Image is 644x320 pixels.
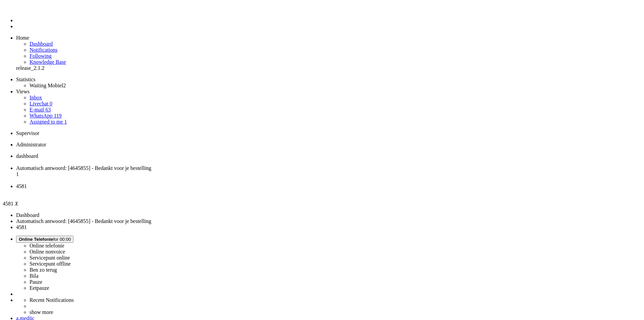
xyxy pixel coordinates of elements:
[16,236,641,291] li: Online Telefoniefor 00:00 Online telefonieOnline nonvoiceServicepunt onlineServicepunt offlineBen...
[16,171,641,177] div: 1
[30,297,641,303] li: Recent Notifications
[30,249,65,255] label: Online nonvoice
[30,83,66,88] a: Waiting Mobiel
[30,101,48,106] span: Livechat
[30,119,63,125] span: Assigned to me
[16,159,641,165] div: Close tab
[16,165,151,171] span: Automatisch antwoord: [4645855] - Bedankt voor je bestelling
[16,153,641,165] li: Dashboard
[3,3,98,14] body: Rich Text Area. Press ALT-0 for help.
[16,212,641,218] li: Dashboard
[30,243,64,248] label: Online telefonie
[30,53,52,59] a: Following
[19,237,53,242] span: Online Telefonie
[16,89,641,95] li: Views
[16,130,641,136] li: Supervisor
[50,101,52,106] span: 0
[30,285,49,291] label: Eetpauze
[30,113,52,119] span: WhatsApp
[30,107,44,112] span: E-mail
[16,153,38,159] span: dashboard
[30,309,53,315] a: show more
[19,237,71,242] span: for 00:00
[16,24,641,30] li: Tickets menu
[54,113,61,119] span: 119
[30,261,71,267] label: Servicepunt offline
[3,5,641,30] ul: Menu
[30,119,67,125] a: Assigned to me 1
[63,83,66,88] span: 2
[16,77,641,83] li: Statistics
[15,201,18,207] i: X
[16,183,27,189] span: 4581
[30,107,51,112] a: E-mail 63
[30,41,53,47] span: Dashboard
[16,17,641,24] li: Dashboard menu
[16,218,641,224] li: Automatisch antwoord: [4645855] - Bedankt voor je bestelling
[16,236,73,243] button: Online Telefoniefor 00:00
[16,224,641,230] li: 4581
[30,41,53,47] a: Dashboard menu item
[30,59,66,65] a: Knowledge base
[64,119,67,125] span: 1
[46,107,51,112] span: 63
[30,255,70,261] label: Servicepunt online
[16,35,641,41] li: Home menu item
[30,47,58,53] a: Notifications menu item
[16,183,641,195] li: 4581
[3,35,641,71] ul: dashboard menu items
[16,65,44,71] span: release_2.1.2
[30,279,42,285] label: Pauze
[30,47,58,53] span: Notifications
[16,165,641,183] li: 4447
[30,267,57,273] label: Ben zo terug
[16,5,28,11] a: Omnidesk
[16,142,641,148] li: Administrator
[30,273,39,279] label: Bila
[30,101,52,106] a: Livechat 0
[30,59,66,65] span: Knowledge Base
[3,201,13,207] span: 4581
[30,95,42,100] a: Inbox
[16,189,641,195] div: Close tab
[30,113,62,119] a: WhatsApp 119
[16,177,641,183] div: Close tab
